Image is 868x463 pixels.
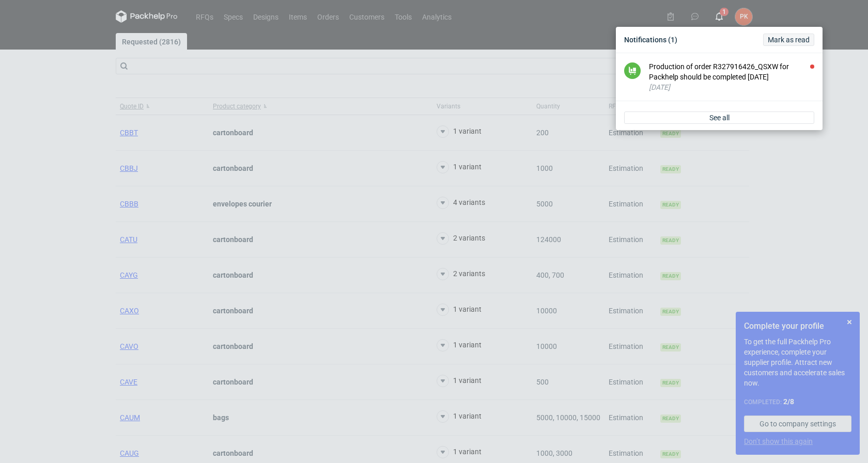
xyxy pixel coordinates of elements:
button: Production of order R327916426_QSXW for Packhelp should be completed [DATE][DATE] [649,61,814,92]
span: Mark as read [768,36,810,43]
div: Notifications (1) [620,31,818,49]
div: Production of order R327916426_QSXW for Packhelp should be completed [DATE] [649,61,814,82]
button: Mark as read [763,34,814,46]
a: See all [624,111,814,124]
div: [DATE] [649,82,814,92]
span: See all [709,114,730,121]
